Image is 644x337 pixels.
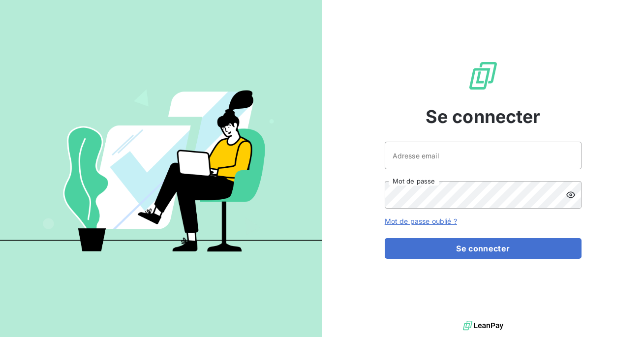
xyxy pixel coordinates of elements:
[463,318,503,333] img: logo
[385,238,582,259] button: Se connecter
[426,103,541,130] span: Se connecter
[385,142,582,169] input: placeholder
[467,60,499,92] img: Logo LeanPay
[385,217,457,225] a: Mot de passe oublié ?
